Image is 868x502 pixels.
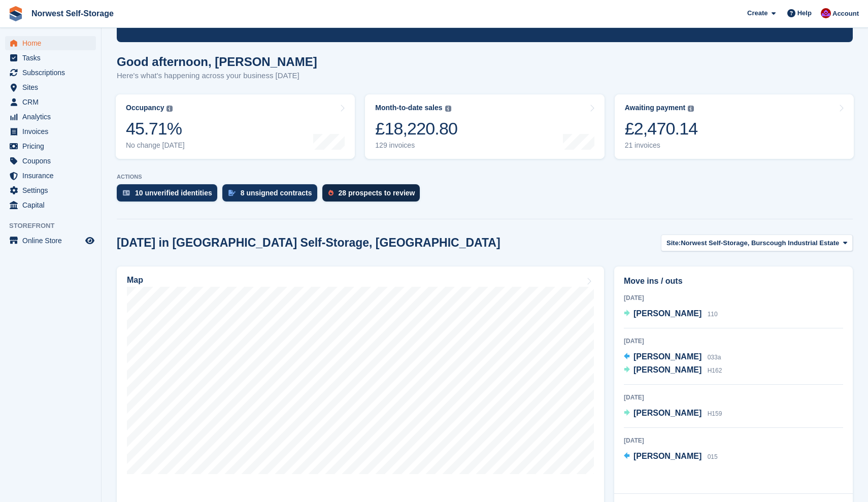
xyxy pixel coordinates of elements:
div: 28 prospects to review [339,189,415,197]
p: Here's what's happening across your business [DATE] [117,70,317,82]
span: H159 [708,410,722,417]
h2: [DATE] in [GEOGRAPHIC_DATA] Self-Storage, [GEOGRAPHIC_DATA] [117,236,500,250]
span: Capital [22,198,83,212]
span: Settings [22,183,83,197]
span: Insurance [22,169,83,183]
a: menu [5,80,96,94]
div: 21 invoices [625,141,698,150]
div: [DATE] [624,393,843,402]
h1: Good afternoon, [PERSON_NAME] [117,55,317,69]
span: [PERSON_NAME] [633,352,702,361]
div: £2,470.14 [625,118,698,139]
a: Preview store [84,235,96,247]
img: icon-info-grey-7440780725fd019a000dd9b08b2336e03edf1995a4989e88bcd33f0948082b44.svg [445,106,451,112]
a: menu [5,169,96,183]
span: [PERSON_NAME] [633,365,702,374]
a: [PERSON_NAME] H159 [624,407,722,420]
img: Daniel Grensinger [821,8,831,18]
div: [DATE] [624,436,843,445]
a: Awaiting payment £2,470.14 21 invoices [615,94,854,159]
div: No change [DATE] [126,141,185,150]
div: 129 invoices [375,141,457,150]
span: Analytics [22,110,83,124]
img: stora-icon-8386f47178a22dfd0bd8f6a31ec36ba5ce8667c1dd55bd0f319d3a0aa187defe.svg [8,6,23,21]
img: verify_identity-adf6edd0f0f0b5bbfe63781bf79b02c33cf7c696d77639b501bdc392416b5a36.svg [123,190,130,196]
a: 10 unverified identities [117,184,222,207]
a: Month-to-date sales £18,220.80 129 invoices [365,94,604,159]
span: Pricing [22,139,83,153]
span: Sites [22,80,83,94]
span: H162 [708,367,722,374]
span: 110 [708,311,718,318]
span: Account [832,9,859,19]
a: [PERSON_NAME] 110 [624,308,718,321]
span: [PERSON_NAME] [633,452,702,460]
h2: Map [127,276,143,285]
div: Awaiting payment [625,104,686,112]
h2: Move ins / outs [624,275,843,287]
div: £18,220.80 [375,118,457,139]
span: Help [797,8,812,18]
div: Occupancy [126,104,164,112]
span: CRM [22,95,83,109]
span: Site: [666,238,681,248]
span: [PERSON_NAME] [633,409,702,417]
a: menu [5,51,96,65]
a: menu [5,110,96,124]
div: 10 unverified identities [135,189,212,197]
span: Subscriptions [22,65,83,80]
span: Create [747,8,767,18]
span: Home [22,36,83,50]
span: 033a [708,354,721,361]
a: 8 unsigned contracts [222,184,322,207]
div: [DATE] [624,293,843,303]
a: menu [5,139,96,153]
div: Month-to-date sales [375,104,442,112]
a: menu [5,95,96,109]
span: Invoices [22,124,83,139]
a: menu [5,65,96,80]
img: prospect-51fa495bee0391a8d652442698ab0144808aea92771e9ea1ae160a38d050c398.svg [328,190,333,196]
img: icon-info-grey-7440780725fd019a000dd9b08b2336e03edf1995a4989e88bcd33f0948082b44.svg [688,106,694,112]
a: menu [5,124,96,139]
img: contract_signature_icon-13c848040528278c33f63329250d36e43548de30e8caae1d1a13099fd9432cc5.svg [228,190,236,196]
a: [PERSON_NAME] 033a [624,351,721,364]
a: menu [5,154,96,168]
p: ACTIONS [117,174,853,180]
a: menu [5,198,96,212]
div: [DATE] [624,337,843,346]
span: Norwest Self-Storage, Burscough Industrial Estate [681,238,839,248]
span: Storefront [9,221,101,231]
button: Site: Norwest Self-Storage, Burscough Industrial Estate [661,235,853,251]
img: icon-info-grey-7440780725fd019a000dd9b08b2336e03edf1995a4989e88bcd33f0948082b44.svg [166,106,173,112]
a: Occupancy 45.71% No change [DATE] [116,94,355,159]
a: Norwest Self-Storage [27,5,118,22]
span: 015 [708,453,718,460]
div: 8 unsigned contracts [241,189,312,197]
a: [PERSON_NAME] 015 [624,450,718,463]
a: [PERSON_NAME] H162 [624,364,722,377]
span: [PERSON_NAME] [633,309,702,318]
div: 45.71% [126,118,185,139]
span: Coupons [22,154,83,168]
a: menu [5,233,96,248]
a: menu [5,36,96,50]
a: 28 prospects to review [322,184,425,207]
span: Tasks [22,51,83,65]
span: Online Store [22,233,83,248]
a: menu [5,183,96,197]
